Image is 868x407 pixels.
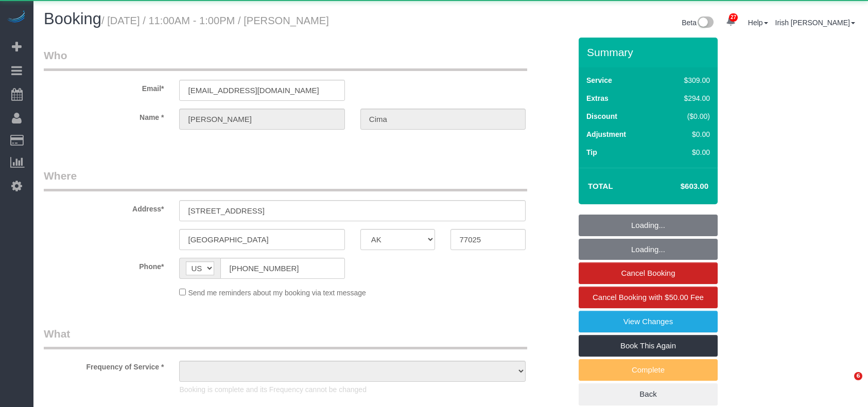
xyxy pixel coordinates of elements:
div: $0.00 [662,129,710,139]
label: Discount [586,111,617,121]
a: View Changes [579,311,718,332]
div: ($0.00) [662,111,710,121]
label: Name * [36,109,171,122]
input: Email* [179,80,344,101]
label: Email* [36,80,171,94]
input: Last Name* [360,109,526,130]
span: Cancel Booking with $50.00 Fee [593,293,704,302]
span: 6 [854,372,862,380]
h4: $603.00 [650,182,708,191]
label: Service [586,75,612,85]
span: Booking [44,10,101,28]
span: Send me reminders about my booking via text message [188,289,366,297]
input: Phone* [220,258,344,279]
small: / [DATE] / 11:00AM - 1:00PM / [PERSON_NAME] [101,15,329,26]
a: Cancel Booking [579,262,718,284]
a: 27 [721,10,741,33]
img: New interface [697,16,714,30]
div: $294.00 [662,93,710,103]
a: Help [748,19,768,27]
div: $309.00 [662,75,710,85]
label: Tip [586,147,597,157]
input: City* [179,229,344,250]
legend: What [44,326,527,349]
p: Booking is complete and its Frequency cannot be changed [179,384,526,395]
span: 27 [729,13,738,22]
a: Irish [PERSON_NAME] [775,19,855,27]
iframe: Intercom live chat [833,372,858,397]
a: Book This Again [579,335,718,357]
legend: Who [44,48,527,71]
h3: Summary [587,46,713,58]
input: Zip Code* [450,229,526,250]
a: Cancel Booking with $50.00 Fee [579,287,718,308]
div: $0.00 [662,147,710,157]
label: Extras [586,93,609,103]
img: Automaid Logo [6,10,27,25]
input: First Name* [179,109,344,130]
legend: Where [44,168,527,191]
a: Back [579,383,718,405]
label: Phone* [36,258,171,272]
label: Frequency of Service * [36,358,171,372]
label: Adjustment [586,129,626,139]
a: Beta [682,19,714,27]
strong: Total [588,182,613,190]
label: Address* [36,200,171,214]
